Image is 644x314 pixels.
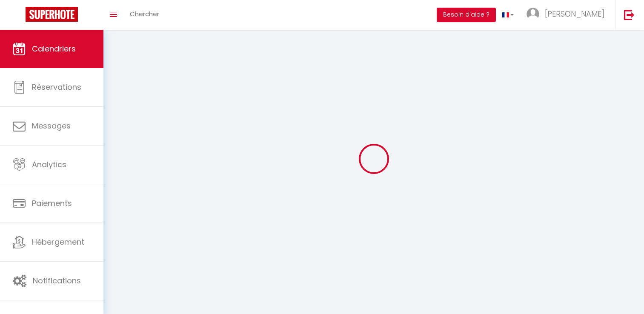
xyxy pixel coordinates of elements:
span: Analytics [32,159,66,170]
img: Super Booking [26,7,78,22]
img: ... [527,8,539,20]
span: [PERSON_NAME] [545,9,604,19]
span: Calendriers [32,43,76,54]
button: Besoin d'aide ? [437,8,496,22]
img: logout [624,9,635,20]
span: Messages [32,120,71,131]
span: Hébergement [32,237,84,247]
span: Chercher [130,9,159,18]
span: Réservations [32,82,81,92]
span: Paiements [32,198,72,208]
span: Notifications [33,275,81,286]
